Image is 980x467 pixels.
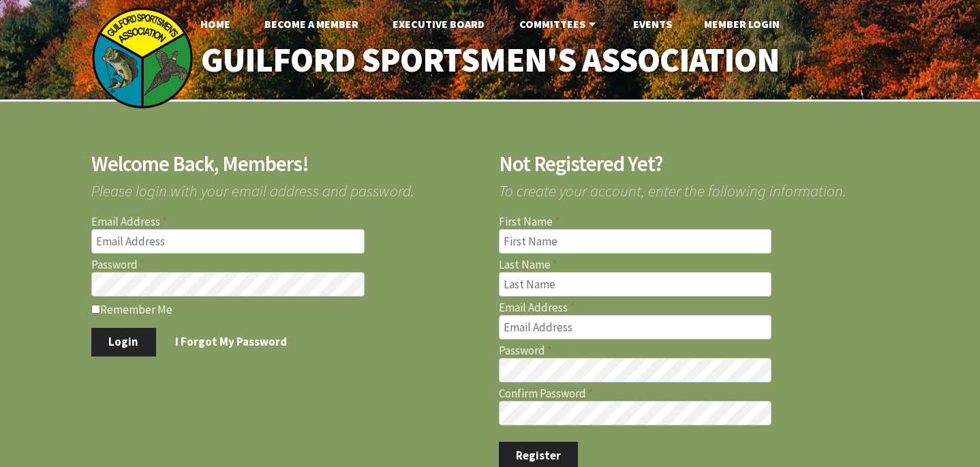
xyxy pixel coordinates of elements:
[499,388,889,400] label: Confirm Password
[499,153,889,175] h2: Not Registered Yet?
[382,10,495,37] a: Executive Board
[91,259,482,271] label: Password
[508,10,610,37] a: Committees
[499,315,772,340] input: Email Address
[91,302,482,316] label: Remember Me
[622,10,683,37] a: Events
[499,302,889,314] label: Email Address
[91,328,156,357] button: Login
[499,216,889,228] label: First Name
[499,259,889,271] label: Last Name
[172,31,808,89] a: Guilford Sportsmen's Association
[499,345,889,357] label: Password
[91,216,482,228] label: Email Address
[499,175,889,198] span: To create your account, enter the following information.
[158,328,305,357] a: I Forgot My Password
[91,175,482,198] span: Please login with your email address and password.
[91,229,365,254] input: Email Address
[91,153,482,175] h2: Welcome Back, Members!
[254,10,369,37] a: Become A Member
[499,229,772,254] input: First Name
[91,305,100,314] input: Remember Me
[189,10,241,37] a: Home
[91,7,194,109] img: logo_sm.png
[499,272,772,297] input: Last Name
[693,10,791,37] a: Member Login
